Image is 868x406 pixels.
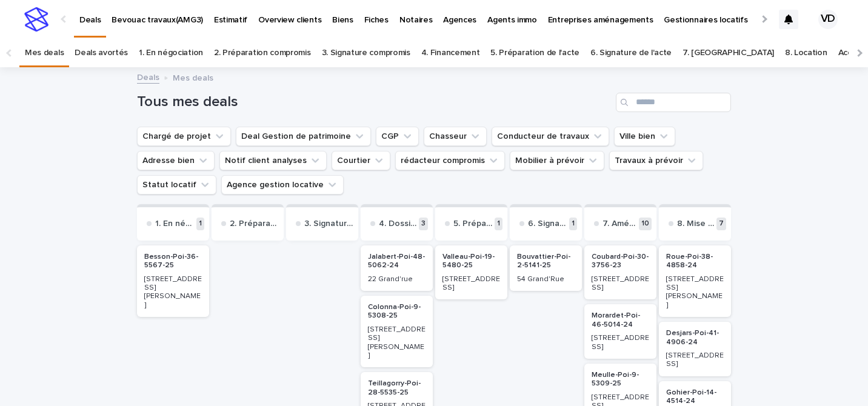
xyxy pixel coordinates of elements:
p: 1 [495,218,502,230]
button: Notif client analyses [219,151,327,170]
a: Deals [137,70,159,84]
p: 4. Dossier de financement [379,219,416,229]
p: 3. Signature compromis [304,219,353,229]
button: rédacteur compromis [395,151,505,170]
p: [STREET_ADDRESS][PERSON_NAME] [666,275,724,310]
a: 3. Signature compromis [322,39,410,67]
p: 7 [716,218,726,230]
button: Statut locatif [137,175,216,195]
p: 6. Signature de l'acte notarié [528,219,567,229]
p: [STREET_ADDRESS] [592,275,649,293]
a: Jalabert-Poi-48-5062-2422 Grand'rue [361,245,433,291]
p: Mes deals [173,70,213,84]
p: Coubard-Poi-30-3756-23 [592,253,649,270]
p: 5. Préparation de l'acte notarié [453,219,492,229]
a: Roue-Poi-38-4858-24[STREET_ADDRESS][PERSON_NAME] [659,245,731,317]
p: 8. Mise en loc et gestion [677,219,714,229]
p: Roue-Poi-38-4858-24 [666,253,724,270]
p: Jalabert-Poi-48-5062-24 [368,253,426,270]
a: 5. Préparation de l'acte [490,39,579,67]
p: [STREET_ADDRESS][PERSON_NAME] [368,325,426,361]
a: Besson-Poi-36-5567-25[STREET_ADDRESS][PERSON_NAME] [137,245,209,317]
p: 2. Préparation compromis [230,219,279,229]
p: Besson-Poi-36-5567-25 [144,253,202,270]
a: 1. En négociation [139,39,203,67]
p: 1. En négociation [155,219,194,229]
a: Deals avortés [75,39,128,67]
p: Valleau-Poi-19-5480-25 [442,253,500,270]
p: Colonna-Poi-9-5308-25 [368,303,426,321]
button: CGP [376,127,419,146]
button: Ville bien [614,127,675,146]
button: Chasseur [424,127,487,146]
a: 4. Financement [421,39,480,67]
p: [STREET_ADDRESS] [666,351,724,369]
a: Colonna-Poi-9-5308-25[STREET_ADDRESS][PERSON_NAME] [361,296,433,367]
a: Desjars-Poi-41-4906-24[STREET_ADDRESS] [659,322,731,376]
a: 6. Signature de l'acte [590,39,672,67]
button: Travaux à prévoir [609,151,703,170]
p: 10 [639,218,652,230]
button: Adresse bien [137,151,215,170]
p: [STREET_ADDRESS] [442,275,500,293]
a: 7. [GEOGRAPHIC_DATA] [683,39,774,67]
a: Coubard-Poi-30-3756-23[STREET_ADDRESS] [584,245,656,300]
a: Valleau-Poi-19-5480-25[STREET_ADDRESS] [435,245,507,300]
p: 54 Grand'Rue [517,275,575,284]
p: Gohier-Poi-14-4514-24 [666,388,724,406]
h1: Tous mes deals [137,93,611,111]
button: Mobilier à prévoir [510,151,604,170]
p: 1 [569,218,577,230]
p: Teillagorry-Poi-28-5535-25 [368,379,426,397]
button: Conducteur de travaux [492,127,609,146]
p: 1 [196,218,204,230]
p: Bouvattier-Poi-2-5141-25 [517,253,575,270]
div: VD [818,10,838,29]
button: Agence gestion locative [221,175,344,195]
button: Chargé de projet [137,127,231,146]
p: Meulle-Poi-9-5309-25 [592,371,649,388]
button: Deal Gestion de patrimoine [236,127,371,146]
p: [STREET_ADDRESS][PERSON_NAME] [144,275,202,310]
p: Morardet-Poi-46-5014-24 [592,311,649,329]
a: Morardet-Poi-46-5014-24[STREET_ADDRESS] [584,304,656,359]
p: Desjars-Poi-41-4906-24 [666,329,724,347]
a: 8. Location [785,39,827,67]
p: 3 [419,218,428,230]
p: 22 Grand'rue [368,275,426,284]
input: Search [616,93,731,112]
button: Courtier [332,151,390,170]
a: Mes deals [25,39,64,67]
img: stacker-logo-s-only.png [24,7,48,32]
p: [STREET_ADDRESS] [592,334,649,351]
a: 2. Préparation compromis [214,39,311,67]
p: 7. Aménagements et travaux [603,219,636,229]
a: Bouvattier-Poi-2-5141-2554 Grand'Rue [510,245,582,291]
